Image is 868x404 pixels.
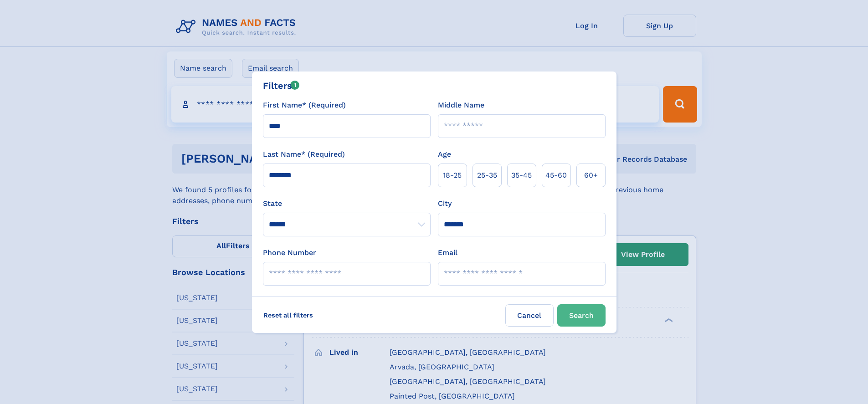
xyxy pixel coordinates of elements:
[505,304,554,327] label: Cancel
[443,170,462,181] span: 18‑25
[438,247,457,258] label: Email
[263,198,431,209] label: State
[438,100,484,111] label: Middle Name
[477,170,497,181] span: 25‑35
[263,79,300,92] div: Filters
[263,149,345,160] label: Last Name* (Required)
[557,304,606,327] button: Search
[438,198,452,209] label: City
[584,170,598,181] span: 60+
[545,170,567,181] span: 45‑60
[511,170,532,181] span: 35‑45
[263,247,316,258] label: Phone Number
[438,149,451,160] label: Age
[257,304,319,326] label: Reset all filters
[263,100,346,111] label: First Name* (Required)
